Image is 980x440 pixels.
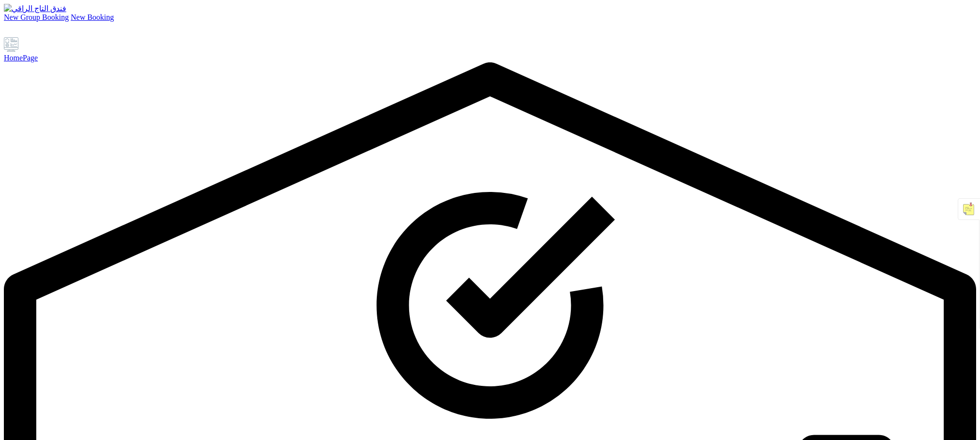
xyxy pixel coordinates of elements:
[18,29,31,37] a: Settings
[71,13,114,21] a: New Booking
[4,54,976,62] div: HomePage
[4,29,16,37] a: Support
[4,4,66,13] img: فندق التاج الراقي
[33,29,44,37] a: Staff feedback
[4,4,976,13] a: فندق التاج الراقي
[4,13,69,21] a: New Group Booking
[4,37,976,62] a: HomePage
